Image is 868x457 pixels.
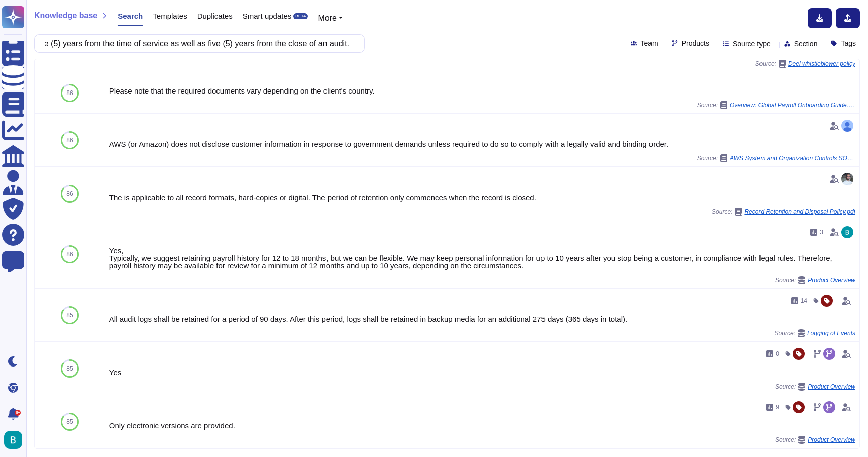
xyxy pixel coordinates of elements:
[2,429,29,451] button: user
[730,155,855,161] span: AWS System and Organization Controls SOC 2 Report.pdf
[820,229,823,235] span: 3
[66,251,73,257] span: 86
[807,330,855,336] span: Logging of Events
[641,40,658,47] span: Team
[712,208,855,216] span: Source:
[4,431,22,449] img: user
[66,419,73,425] span: 85
[318,14,336,22] span: More
[733,40,771,47] span: Source type
[109,194,855,201] div: The is applicable to all record formats, hard-copies or digital. The period of retention only com...
[794,40,818,47] span: Section
[109,315,855,323] div: All audit logs shall be retained for a period of 90 days. After this period, logs shall be retain...
[66,90,73,96] span: 86
[66,137,73,143] span: 86
[775,436,855,444] span: Source:
[66,365,73,372] span: 85
[109,87,855,95] div: Please note that the required documents vary depending on the client's country.
[801,298,807,304] span: 14
[788,61,855,67] span: Deel whistleblower policy
[109,369,855,376] div: Yes
[808,277,855,283] span: Product Overview
[15,410,21,416] div: 9+
[40,35,354,52] input: Search a question or template...
[775,383,855,391] span: Source:
[197,12,233,20] span: Duplicates
[755,60,855,68] span: Source:
[697,154,855,162] span: Source:
[34,12,97,20] span: Knowledge base
[730,102,855,108] span: Overview: Global Payroll Onboarding Guide.pdf
[118,12,143,20] span: Search
[153,12,187,20] span: Templates
[841,40,856,47] span: Tags
[318,12,343,24] button: More
[841,226,853,238] img: user
[775,329,855,337] span: Source:
[243,12,292,20] span: Smart updates
[776,351,779,357] span: 0
[66,312,73,318] span: 85
[109,247,855,269] div: Yes, Typically, we suggest retaining payroll history for 12 to 18 months, but we can be flexible....
[109,140,855,148] div: AWS (or Amazon) does not disclose customer information in response to government demands unless r...
[808,384,855,390] span: Product Overview
[697,101,855,109] span: Source:
[744,209,855,215] span: Record Retention and Disposal Policy.pdf
[775,276,855,284] span: Source:
[841,120,853,132] img: user
[66,191,73,197] span: 86
[776,404,779,410] span: 9
[841,173,853,185] img: user
[808,437,855,443] span: Product Overview
[293,13,308,19] div: BETA
[682,40,709,47] span: Products
[109,422,855,429] div: Only electronic versions are provided.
